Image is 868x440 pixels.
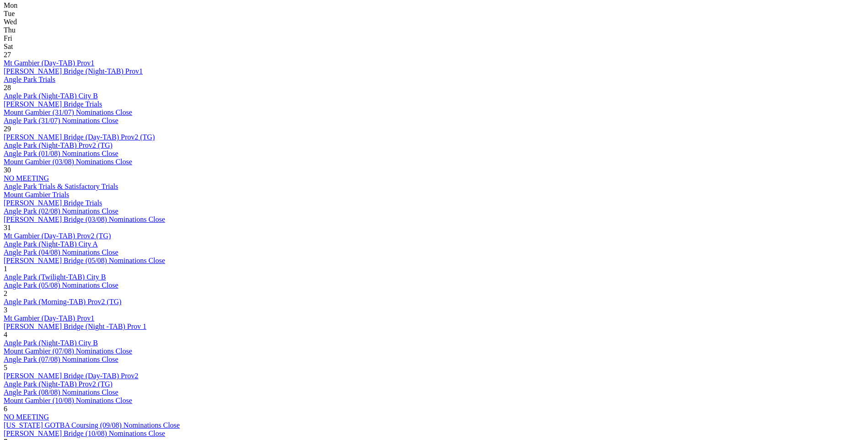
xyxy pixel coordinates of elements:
a: Angle Park (Night-TAB) Prov2 (TG) [4,380,113,388]
span: 31 [4,224,11,231]
span: 28 [4,84,11,91]
a: [PERSON_NAME] Bridge (Day-TAB) Prov2 [4,372,138,380]
a: NO MEETING [4,174,49,182]
a: Mount Gambier (10/08) Nominations Close [4,397,132,404]
a: Angle Park (Night-TAB) Prov2 (TG) [4,141,113,149]
a: Mount Gambier Trials [4,191,69,199]
a: [PERSON_NAME] Bridge (05/08) Nominations Close [4,257,165,264]
div: Fri [4,34,864,43]
span: 27 [4,51,11,59]
a: Mount Gambier (07/08) Nominations Close [4,347,132,355]
span: 30 [4,166,11,174]
span: 6 [4,405,7,413]
a: Angle Park (07/08) Nominations Close [4,355,119,363]
div: Tue [4,10,864,18]
a: [PERSON_NAME] Bridge (10/08) Nominations Close [4,429,165,437]
span: 3 [4,306,7,314]
a: Angle Park (31/07) Nominations Close [4,117,119,124]
a: [PERSON_NAME] Bridge (03/08) Nominations Close [4,215,165,223]
a: [PERSON_NAME] Bridge (Day-TAB) Prov2 (TG) [4,133,155,141]
a: Angle Park (Night-TAB) City A [4,240,98,248]
a: Mt Gambier (Day-TAB) Prov1 [4,59,94,67]
a: Mount Gambier (31/07) Nominations Close [4,108,132,116]
span: 2 [4,290,7,297]
div: Wed [4,18,864,26]
a: Angle Park (Twilight-TAB) City B [4,273,106,281]
a: Angle Park Trials & Satisfactory Trials [4,182,118,190]
a: Angle Park (04/08) Nominations Close [4,248,119,256]
a: Mt Gambier (Day-TAB) Prov2 (TG) [4,232,111,240]
a: Mount Gambier (03/08) Nominations Close [4,158,132,166]
a: Angle Park (05/08) Nominations Close [4,281,119,289]
a: Angle Park (02/08) Nominations Close [4,207,119,215]
a: Angle Park (Night-TAB) City B [4,339,98,347]
a: Mt Gambier (Day-TAB) Prov1 [4,314,94,322]
span: 5 [4,364,7,371]
a: [PERSON_NAME] Bridge Trials [4,100,102,108]
a: Angle Park (01/08) Nominations Close [4,150,119,157]
a: Angle Park Trials [4,75,55,83]
a: [US_STATE] GOTBA Coursing (09/08) Nominations Close [4,421,180,429]
a: [PERSON_NAME] Bridge Trials [4,199,102,207]
a: [PERSON_NAME] Bridge (Night -TAB) Prov 1 [4,322,146,330]
div: Mon [4,1,864,10]
div: Thu [4,26,864,34]
a: NO MEETING [4,413,49,421]
a: Angle Park (08/08) Nominations Close [4,388,119,396]
div: Sat [4,43,864,51]
a: Angle Park (Morning-TAB) Prov2 (TG) [4,298,121,306]
span: 29 [4,125,11,133]
a: [PERSON_NAME] Bridge (Night-TAB) Prov1 [4,67,143,75]
a: Angle Park (Night-TAB) City B [4,92,98,100]
span: 4 [4,331,7,338]
span: 1 [4,265,7,273]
